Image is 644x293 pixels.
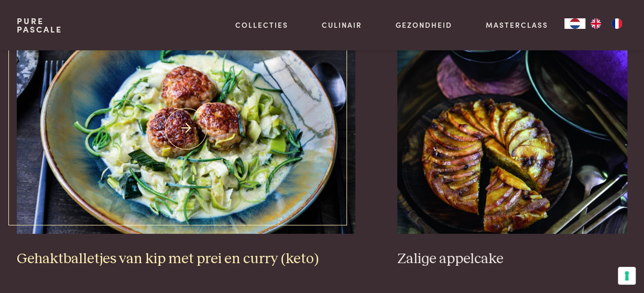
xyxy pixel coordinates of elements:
a: PurePascale [17,17,62,34]
aside: Language selected: Nederlands [564,18,627,29]
a: Zalige appelcake Zalige appelcake [397,24,627,268]
div: Language [564,18,585,29]
h3: Gehaktballetjes van kip met prei en curry (keto) [17,250,356,268]
button: Uw voorkeuren voor toestemming voor trackingtechnologieën [618,267,636,285]
a: FR [606,18,627,29]
h3: Zalige appelcake [397,250,627,268]
a: Gehaktballetjes van kip met prei en curry (keto) Gehaktballetjes van kip met prei en curry (keto) [17,24,356,268]
a: Culinair [322,19,362,30]
a: Collecties [235,19,288,30]
img: Gehaktballetjes van kip met prei en curry (keto) [17,24,356,234]
img: Zalige appelcake [397,24,627,234]
a: EN [585,18,606,29]
a: NL [564,18,585,29]
a: Gezondheid [396,19,452,30]
a: Masterclass [485,19,548,30]
ul: Language list [585,18,627,29]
